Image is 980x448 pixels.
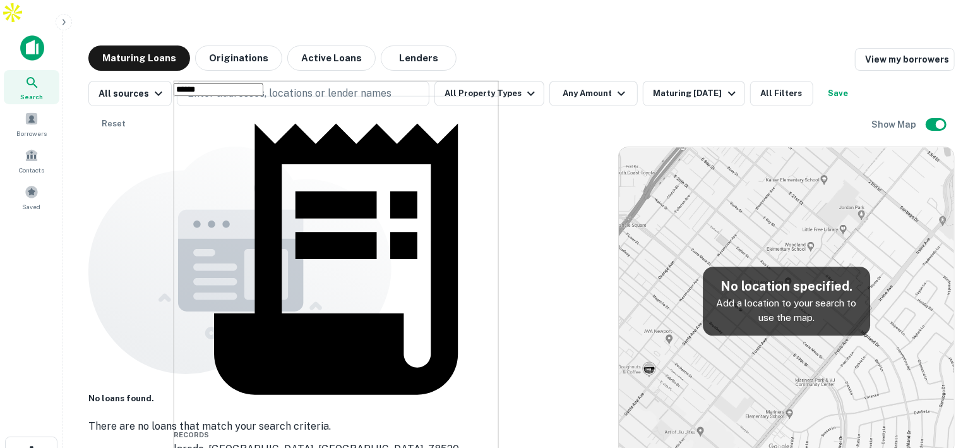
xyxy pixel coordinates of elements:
[917,347,980,408] iframe: Chat Widget
[4,70,59,104] a: Search
[4,143,59,178] a: Contacts
[20,35,44,61] img: capitalize-icon.png
[4,180,59,214] a: Saved
[88,419,606,434] p: There are no loans that match your search criteria.
[88,147,391,374] img: empty content
[195,45,282,71] button: Originations
[713,277,860,296] h5: No location specified.
[174,431,209,439] span: Records
[855,48,955,71] a: View my borrowers
[93,111,134,136] button: Reset
[88,392,606,405] h5: No loans found.
[88,81,172,106] button: All sources
[4,107,59,141] a: Borrowers
[381,45,457,71] button: Lenders
[713,296,860,325] p: Add a location to your search to use the map.
[653,86,739,101] div: Maturing [DATE]
[643,81,744,106] button: Maturing [DATE]
[871,118,918,131] h6: Show Map
[20,92,43,102] span: Search
[750,81,813,106] button: All Filters
[99,86,166,101] div: All sources
[16,128,47,138] span: Borrowers
[818,81,859,106] button: Save your search to get updates of matches that match your search criteria.
[19,165,44,175] span: Contacts
[88,45,190,71] button: Maturing Loans
[287,45,376,71] button: Active Loans
[549,81,638,106] button: Any Amount
[23,202,41,212] span: Saved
